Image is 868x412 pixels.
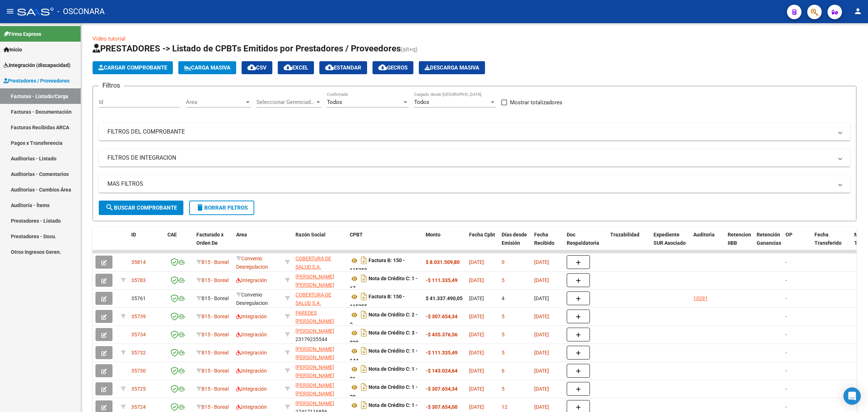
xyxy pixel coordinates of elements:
span: - [786,277,787,283]
button: Estandar [319,61,367,74]
strong: $ 41.337.490,05 [426,295,463,301]
span: [PERSON_NAME] [PERSON_NAME] [295,364,334,378]
span: - [786,295,787,301]
span: - OSCONARA [57,4,105,20]
span: Borrar Filtros [196,205,248,211]
span: 12 [502,404,507,410]
span: 35734 [131,332,146,337]
datatable-header-cell: Razón Social [293,227,347,259]
span: [DATE] [469,368,484,374]
span: Integración [236,404,267,410]
span: (alt+q) [401,46,418,53]
div: 27378535404 [295,345,344,360]
span: COBERTURA DE SALUD S.A. [295,292,331,306]
span: 35761 [131,295,146,301]
i: Descargar documento [359,381,369,393]
span: Fecha Recibido [534,232,554,246]
strong: $ 8.031.509,80 [426,259,460,265]
mat-icon: delete [196,203,204,212]
button: EXCEL [278,61,314,74]
span: Fecha Transferido [814,232,842,246]
span: - [786,368,787,374]
span: OP [786,232,792,237]
span: PAREDES [PERSON_NAME] [295,310,334,324]
button: Cargar Comprobante [93,61,173,74]
span: Convenio Desregulacion [236,256,268,270]
span: [DATE] [534,295,549,301]
button: Buscar Comprobante [99,201,183,215]
datatable-header-cell: Expediente SUR Asociado [651,227,690,259]
span: Integración (discapacidad) [4,61,71,69]
span: - [786,314,787,319]
span: Firma Express [4,30,41,38]
mat-expansion-panel-header: FILTROS DEL COMPROBANTE [99,123,850,140]
span: [DATE] [469,350,484,356]
span: [DATE] [469,314,484,319]
span: B15 - Boreal [201,404,229,410]
datatable-header-cell: Fecha Transferido [812,227,851,259]
span: 35725 [131,386,146,392]
span: [DATE] [534,314,549,319]
span: - [786,332,787,337]
button: Carga Masiva [178,61,236,74]
span: 0 [502,259,505,265]
div: Open Intercom Messenger [843,387,861,405]
i: Descargar documento [359,273,369,284]
span: [PERSON_NAME] [PERSON_NAME] [295,274,334,288]
i: Descargar documento [359,327,369,339]
span: - [786,386,787,392]
mat-icon: cloud_download [325,63,334,72]
span: - [786,350,787,356]
span: Todos [414,99,429,105]
span: 5 [502,386,505,392]
strong: Nota de Crédito C: 1 - 21 [350,366,418,382]
datatable-header-cell: Facturado x Orden De [193,227,233,259]
i: Descargar documento [359,399,369,411]
mat-icon: cloud_download [247,63,256,72]
span: 35724 [131,404,146,410]
span: [PERSON_NAME] [PERSON_NAME] [295,346,334,360]
mat-panel-title: FILTROS DEL COMPROBANTE [107,128,833,136]
button: Borrar Filtros [189,201,254,215]
a: Video tutorial [93,35,125,42]
span: Doc Respaldatoria [567,232,599,246]
span: B15 - Boreal [201,332,229,337]
span: 35739 [131,314,146,319]
span: [DATE] [469,259,484,265]
mat-panel-title: MAS FILTROS [107,180,833,188]
mat-expansion-panel-header: FILTROS DE INTEGRACION [99,149,850,167]
span: CPBT [350,232,363,237]
div: 20282531373 [295,363,344,378]
span: Seleccionar Gerenciador [256,99,315,105]
span: Integración [236,314,267,319]
span: B15 - Boreal [201,259,229,265]
datatable-header-cell: Días desde Emisión [499,227,531,259]
span: ID [131,232,136,237]
span: [DATE] [469,386,484,392]
datatable-header-cell: Auditoria [690,227,725,259]
div: 10291 [693,294,708,303]
strong: -$ 307.654,34 [426,314,458,319]
span: PRESTADORES -> Listado de CPBTs Emitidos por Prestadores / Proveedores [93,43,401,54]
mat-icon: cloud_download [284,63,292,72]
span: Mostrar totalizadores [510,98,562,107]
i: Descargar documento [359,291,369,302]
div: 23179235544 [295,327,344,342]
span: Expediente SUR Asociado [654,232,686,246]
mat-panel-title: FILTROS DE INTEGRACION [107,154,833,162]
datatable-header-cell: ID [128,227,165,259]
strong: Nota de Crédito C: 3 - 820 [350,330,418,346]
span: Descarga Masiva [425,64,479,71]
datatable-header-cell: Retención Ganancias [754,227,783,259]
datatable-header-cell: Trazabilidad [607,227,651,259]
div: 27380009744 [295,381,344,396]
strong: -$ 111.335,49 [426,277,458,283]
span: 5 [502,277,505,283]
strong: Nota de Crédito C: 1 - 144 [350,348,418,364]
datatable-header-cell: OP [783,227,812,259]
mat-icon: cloud_download [378,63,387,72]
span: Trazabilidad [610,232,639,237]
datatable-header-cell: Fecha Recibido [531,227,564,259]
span: B15 - Boreal [201,350,229,356]
span: Prestadores / Proveedores [4,77,69,85]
